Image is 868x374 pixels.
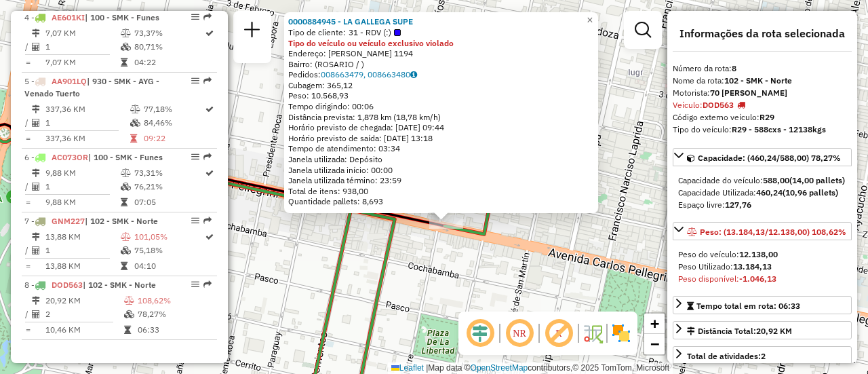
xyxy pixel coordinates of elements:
a: Close popup [582,12,598,29]
span: × [587,14,593,26]
span: | 102 - SMK - Norte [85,216,158,226]
a: 0000884945 - LA GALLEGA SUPE [288,16,413,26]
i: Tempo total em rota [121,58,127,67]
strong: 102 - SMK - Norte [724,75,792,86]
td: 13,88 KM [45,259,120,273]
a: Zoom out [644,334,665,354]
div: Distância prevista: 1,878 km (18,78 km/h) [288,112,594,123]
td: 73,37% [134,26,204,40]
span: 31 - RDV (:) [349,27,401,38]
div: Horário previsto de saída: [DATE] 13:18 [288,133,594,144]
strong: 13.184,13 [733,261,772,272]
div: Endereço: [PERSON_NAME] 1194 [288,48,594,59]
td: 10,46 KM [45,323,123,337]
i: Total de Atividades [32,310,40,318]
span: 6 - [24,152,163,162]
td: 78,27% [137,307,212,321]
i: Total de Atividades [32,119,40,127]
i: Rota otimizada [205,105,214,113]
td: 1 [45,40,120,54]
em: Rota exportada [203,217,212,225]
em: Rota exportada [203,153,212,161]
span: Tempo total em rota: 06:33 [696,301,800,311]
a: Zoom in [644,314,665,334]
i: Total de Atividades [32,246,40,255]
span: Ocultar NR [503,317,536,350]
div: Janela utilizada término: 23:59 [288,175,594,186]
td: 108,62% [137,294,212,307]
td: 09:22 [143,132,204,145]
span: Exibir rótulo [542,317,575,350]
td: 2 [45,307,123,321]
span: + [650,315,659,332]
i: Distância Total [32,233,40,241]
i: % de utilização do peso [121,233,131,241]
em: Rota exportada [203,13,212,21]
span: DOD563 [52,280,83,290]
span: Cubagem: 365,12 [288,80,353,90]
td: / [24,40,31,54]
td: 77,18% [143,102,204,116]
div: Número da rota: [673,62,852,75]
div: Motorista: [673,87,852,99]
i: % de utilização do peso [121,29,131,37]
div: Código externo veículo: [673,111,852,124]
span: − [650,335,659,352]
td: 06:33 [137,323,212,337]
em: Opções [191,280,199,288]
td: = [24,56,31,69]
div: Bairro: (ROSARIO / ) [288,59,594,70]
span: 7 - [24,216,158,226]
i: % de utilização da cubagem [121,246,131,255]
div: Capacidade Utilizada: [678,187,846,199]
span: Total de atividades: [687,351,766,361]
td: 1 [45,180,120,193]
em: Opções [191,153,199,161]
a: Exibir filtros [629,16,656,43]
img: Fluxo de ruas [582,322,604,344]
td: 101,05% [134,230,204,244]
i: Distância Total [32,169,40,177]
span: 5 - [24,76,159,98]
div: Horário previsto de chegada: [DATE] 09:44 [288,122,594,133]
span: 4 - [24,12,159,22]
em: Rota exportada [203,77,212,85]
td: 84,46% [143,116,204,130]
td: 80,71% [134,40,204,54]
i: Tempo total em rota [121,198,127,206]
a: Nova sessão e pesquisa [239,16,266,47]
td: 9,88 KM [45,195,120,209]
td: 1 [45,244,120,257]
td: 75,18% [134,244,204,257]
td: = [24,195,31,209]
i: % de utilização da cubagem [130,119,140,127]
i: Observações [410,71,417,79]
span: Peso do veículo: [678,249,778,259]
td: 76,21% [134,180,204,193]
a: Distância Total:20,92 KM [673,321,852,339]
span: Capacidade: (460,24/588,00) 78,27% [698,153,841,163]
em: Opções [191,13,199,21]
td: 337,36 KM [45,102,130,116]
span: GNM227 [52,216,85,226]
td: 7,07 KM [45,56,120,69]
a: Tempo total em rota: 06:33 [673,296,852,314]
strong: Tipo do veículo ou veículo exclusivo violado [288,38,454,48]
em: Opções [191,77,199,85]
span: Peso: 10.568,93 [288,90,349,100]
td: / [24,116,31,130]
span: AE601KI [52,12,85,22]
div: Map data © contributors,© 2025 TomTom, Microsoft [388,362,673,374]
img: Exibir/Ocultar setores [610,322,632,344]
strong: 460,24 [756,187,783,198]
span: | 930 - SMK - AYG - Venado Tuerto [24,76,159,98]
span: | [426,363,428,373]
td: 07:05 [134,195,204,209]
strong: 588,00 [763,175,789,185]
td: 9,88 KM [45,166,120,180]
span: | 100 - SMK - Funes [88,152,163,162]
td: 04:10 [134,259,204,273]
i: % de utilização da cubagem [121,43,131,51]
strong: DOD563 [703,100,734,110]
